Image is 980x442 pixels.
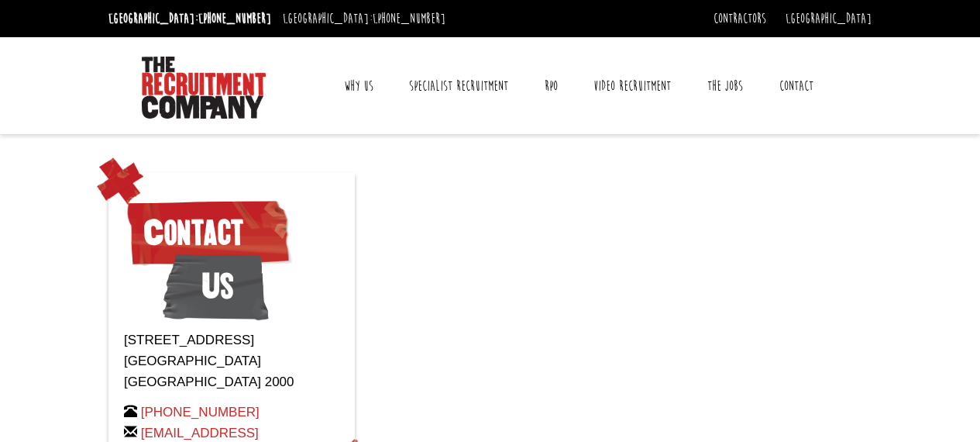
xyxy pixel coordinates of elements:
[582,67,683,105] a: Video Recruitment
[124,330,339,393] p: [STREET_ADDRESS] [GEOGRAPHIC_DATA] [GEOGRAPHIC_DATA] 2000
[332,67,385,105] a: Why Us
[696,67,755,105] a: The Jobs
[786,10,872,27] a: [GEOGRAPHIC_DATA]
[533,67,569,105] a: RPO
[141,405,260,420] a: [PHONE_NUMBER]
[397,67,520,105] a: Specialist Recruitment
[124,194,292,271] span: Contact
[163,247,269,325] span: Us
[142,57,266,119] img: The Recruitment Company
[279,6,449,31] li: [GEOGRAPHIC_DATA]:
[768,67,825,105] a: Contact
[373,10,445,27] a: [PHONE_NUMBER]
[105,6,275,31] li: [GEOGRAPHIC_DATA]:
[714,10,766,27] a: Contractors
[198,10,271,27] a: [PHONE_NUMBER]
